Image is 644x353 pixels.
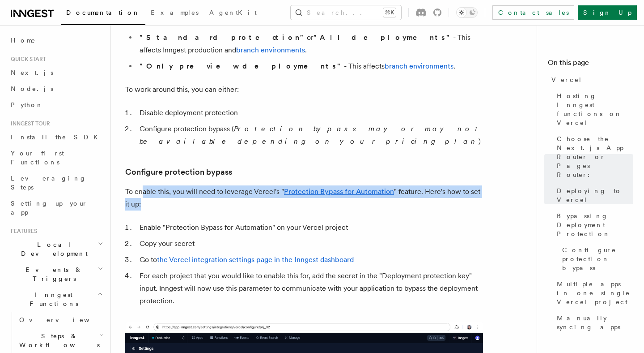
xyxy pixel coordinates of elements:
a: Deploying to Vercel [553,183,633,208]
span: Overview [19,316,111,323]
a: the Vercel integration settings page in the Inngest dashboard [157,255,354,264]
span: Node.js [11,85,53,92]
span: Events & Triggers [7,265,97,283]
a: Manually syncing apps [553,310,633,335]
strong: "Only preview deployments" [140,62,344,70]
span: Home [11,36,36,45]
a: Multiple apps in one single Vercel project [553,276,633,310]
h4: On this page [548,57,633,72]
span: Bypassing Deployment Protection [557,211,633,238]
span: Local Development [7,240,97,258]
a: Sign Up [578,5,637,20]
span: Configure protection bypass [562,245,633,272]
a: Vercel [548,72,633,88]
span: Inngest tour [7,120,50,127]
a: Setting up your app [7,195,105,220]
button: Inngest Functions [7,287,105,312]
li: Enable "Protection Bypass for Automation" on your Vercel project [137,221,483,234]
li: - This affects . [137,60,483,73]
li: Copy your secret [137,237,483,250]
span: Setting up your app [11,200,88,216]
p: To work around this, you can either: [125,83,483,96]
button: Toggle dark mode [456,7,478,18]
span: Multiple apps in one single Vercel project [557,280,633,306]
a: Next.js [7,65,105,81]
em: Protection bypass may or may not be available depending on your pricing plan [140,125,482,146]
span: Examples [151,9,199,16]
span: Python [11,101,43,108]
a: Contact sales [492,5,574,20]
span: Deploying to Vercel [557,186,633,204]
a: Protection Bypass for Automation [284,187,394,196]
span: Inngest Functions [7,290,97,308]
span: Your first Functions [11,150,64,166]
span: Next.js [11,69,53,76]
a: Bypassing Deployment Protection [553,208,633,242]
button: Local Development [7,237,105,262]
span: Manually syncing apps [557,314,633,331]
a: Examples [145,3,204,24]
a: Leveraging Steps [7,170,105,195]
a: Install the SDK [7,129,105,145]
li: Go to [137,254,483,266]
a: Configure protection bypass [125,166,232,178]
a: Python [7,97,105,113]
a: Hosting Inngest functions on Vercel [553,88,633,131]
span: AgentKit [209,9,257,16]
li: For each project that you would like to enable this for, add the secret in the "Deployment protec... [137,270,483,307]
strong: "All deployments" [314,33,453,42]
strong: "Standard protection" [140,33,307,42]
a: branch environments [236,46,305,54]
a: Overview [16,312,105,328]
a: Home [7,32,105,48]
button: Events & Triggers [7,262,105,287]
span: Features [7,228,37,235]
li: Disable deployment protection [137,107,483,119]
span: Steps & Workflows [16,331,100,349]
span: Install the SDK [11,133,103,141]
span: Choose the Next.js App Router or Pages Router: [557,134,633,179]
span: Hosting Inngest functions on Vercel [557,91,633,127]
a: Configure protection bypass [559,242,633,276]
span: Leveraging Steps [11,175,86,191]
span: Documentation [66,9,140,16]
a: branch environments [385,62,453,70]
button: Steps & Workflows [16,328,105,353]
a: Your first Functions [7,145,105,170]
button: Search...⌘K [291,5,401,20]
kbd: ⌘K [383,8,396,17]
a: AgentKit [204,3,262,24]
li: or - This affects Inngest production and . [137,31,483,56]
li: Configure protection bypass ( ) [137,123,483,148]
p: To enable this, you will need to leverage Vercel's " " feature. Here's how to set it up: [125,185,483,211]
a: Choose the Next.js App Router or Pages Router: [553,131,633,183]
span: Quick start [7,56,46,63]
span: Vercel [551,75,582,84]
a: Node.js [7,81,105,97]
a: Documentation [61,3,145,25]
